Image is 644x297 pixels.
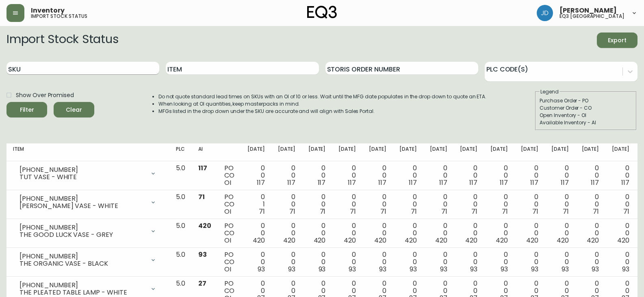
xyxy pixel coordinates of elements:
[537,5,553,21] img: 7c567ac048721f22e158fd313f7f0981
[399,165,417,186] div: 0 0
[224,251,234,273] div: PO CO
[16,91,74,100] span: Show Over Promised
[561,178,569,187] span: 117
[521,222,538,244] div: 0 0
[308,251,326,273] div: 0 0
[540,104,632,112] div: Customer Order - CO
[582,251,599,273] div: 0 0
[453,143,484,161] th: [DATE]
[257,178,265,187] span: 117
[439,178,447,187] span: 117
[158,93,487,100] li: Do not quote standard lead times on SKUs with an OI of 10 or less. Wait until the MFG date popula...
[20,224,145,231] div: [PHONE_NUMBER]
[521,165,538,186] div: 0 0
[379,264,386,274] span: 93
[198,279,206,288] span: 27
[314,236,326,245] span: 420
[380,207,386,216] span: 71
[460,251,477,273] div: 0 0
[247,251,265,273] div: 0 0
[490,251,508,273] div: 0 0
[20,282,145,289] div: [PHONE_NUMBER]
[54,102,94,117] button: Clear
[563,207,569,216] span: 71
[369,165,386,186] div: 0 0
[13,251,163,269] div: [PHONE_NUMBER]THE ORGANIC VASE - BLACK
[247,222,265,244] div: 0 0
[20,195,145,202] div: [PHONE_NUMBER]
[559,14,624,19] h5: eq3 [GEOGRAPHIC_DATA]
[348,178,356,187] span: 117
[551,222,569,244] div: 0 0
[224,178,231,187] span: OI
[411,207,417,216] span: 71
[308,165,326,186] div: 0 0
[430,222,447,244] div: 0 0
[13,222,163,240] div: [PHONE_NUMBER]THE GOOD LUCK VASE - GREY
[502,207,508,216] span: 71
[378,178,386,187] span: 117
[623,207,629,216] span: 71
[20,231,145,238] div: THE GOOD LUCK VASE - GREY
[288,264,295,274] span: 93
[259,207,265,216] span: 71
[471,207,477,216] span: 71
[526,236,538,245] span: 420
[582,222,599,244] div: 0 0
[562,264,569,274] span: 93
[399,251,417,273] div: 0 0
[603,35,631,46] span: Export
[247,165,265,186] div: 0 0
[540,119,632,126] div: Available Inventory - AI
[435,236,447,245] span: 420
[612,251,629,273] div: 0 0
[612,222,629,244] div: 0 0
[440,264,447,274] span: 93
[338,165,356,186] div: 0 0
[470,264,477,274] span: 93
[224,236,231,245] span: OI
[621,178,629,187] span: 117
[60,105,88,115] span: Clear
[587,236,599,245] span: 420
[20,166,145,173] div: [PHONE_NUMBER]
[490,193,508,215] div: 0 0
[521,251,538,273] div: 0 0
[224,222,234,244] div: PO CO
[393,143,423,161] th: [DATE]
[31,7,65,14] span: Inventory
[319,264,326,274] span: 93
[302,143,332,161] th: [DATE]
[409,178,417,187] span: 117
[612,193,629,215] div: 0 0
[350,207,356,216] span: 71
[460,165,477,186] div: 0 0
[575,143,606,161] th: [DATE]
[7,143,169,161] th: Item
[460,193,477,215] div: 0 0
[592,264,599,274] span: 93
[530,178,538,187] span: 117
[484,143,514,161] th: [DATE]
[582,165,599,186] div: 0 0
[545,143,575,161] th: [DATE]
[253,236,265,245] span: 420
[369,193,386,215] div: 0 0
[514,143,545,161] th: [DATE]
[531,264,538,274] span: 93
[344,236,356,245] span: 420
[169,161,192,190] td: 5.0
[490,165,508,186] div: 0 0
[551,251,569,273] div: 0 0
[591,178,599,187] span: 117
[247,193,265,215] div: 0 1
[278,165,295,186] div: 0 0
[521,193,538,215] div: 0 0
[551,165,569,186] div: 0 0
[369,222,386,244] div: 0 0
[13,165,163,182] div: [PHONE_NUMBER]TUT VASE - WHITE
[192,143,218,161] th: AI
[241,143,271,161] th: [DATE]
[258,264,265,274] span: 93
[430,251,447,273] div: 0 0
